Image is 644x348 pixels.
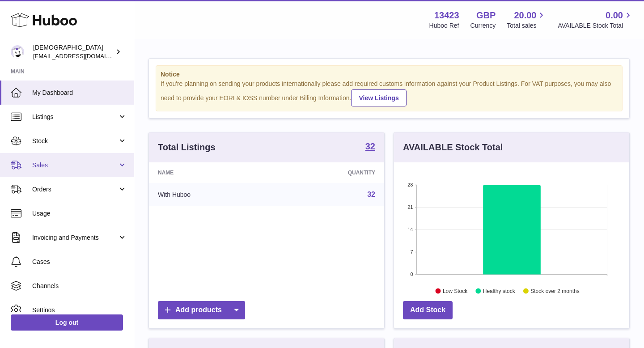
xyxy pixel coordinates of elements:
span: AVAILABLE Stock Total [558,21,633,30]
span: Listings [32,113,118,121]
div: Huboo Ref [429,21,459,30]
a: 0.00 AVAILABLE Stock Total [558,9,633,30]
span: Usage [32,209,127,218]
span: Invoicing and Payments [32,233,118,242]
a: Add Stock [403,301,453,319]
a: View Listings [351,89,406,106]
strong: 32 [365,142,375,151]
span: [EMAIL_ADDRESS][DOMAIN_NAME] [33,52,131,59]
span: 20.00 [514,9,536,21]
strong: GBP [476,9,496,21]
a: Add products [158,301,245,319]
a: Log out [11,314,123,331]
img: olgazyuz@outlook.com [11,45,24,59]
text: Low Stock [443,288,468,294]
span: Channels [32,282,127,290]
div: [DEMOGRAPHIC_DATA] [33,43,114,60]
strong: Notice [161,70,618,79]
text: 28 [407,182,413,187]
span: Sales [32,161,118,170]
th: Quantity [273,162,384,183]
text: Stock over 2 months [530,288,579,294]
a: 32 [367,191,375,198]
span: 0.00 [606,9,623,21]
text: 0 [410,272,413,277]
strong: 13423 [434,9,459,21]
th: Name [149,162,273,183]
span: Total sales [507,21,547,30]
span: My Dashboard [32,89,127,97]
div: Currency [470,21,496,30]
span: Orders [32,185,118,194]
h3: AVAILABLE Stock Total [403,141,503,153]
text: Healthy stock [483,288,516,294]
td: With Huboo [149,183,273,206]
a: 20.00 Total sales [507,9,547,30]
text: 21 [407,204,413,210]
text: 7 [410,249,413,255]
span: Stock [32,137,118,145]
span: Cases [32,258,127,266]
div: If you're planning on sending your products internationally please add required customs informati... [161,80,618,106]
h3: Total Listings [158,141,216,153]
a: 32 [365,142,375,153]
span: Settings [32,306,127,314]
text: 14 [407,227,413,232]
